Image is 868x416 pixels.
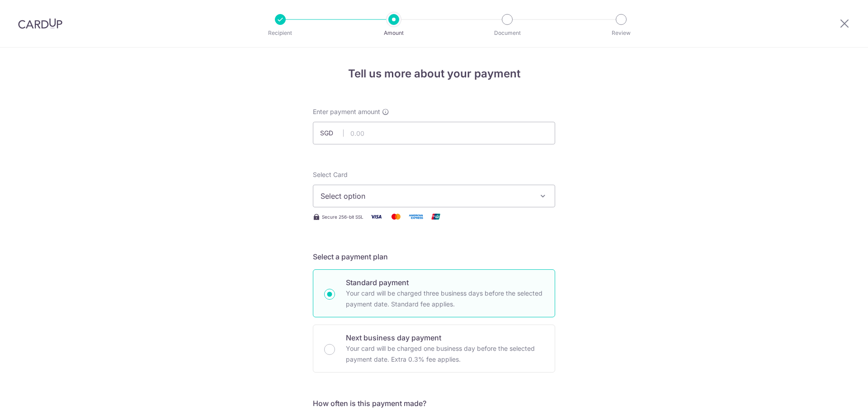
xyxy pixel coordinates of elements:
h4: Tell us more about your payment [313,66,555,82]
p: Document [474,29,541,38]
p: Amount [360,29,427,38]
iframe: Opens a widget where you can find more information [810,389,859,411]
span: Secure 256-bit SSL [322,213,363,220]
button: Select option [313,185,555,207]
p: Standard payment [346,277,544,288]
img: Union Pay [427,211,445,222]
img: CardUp [18,18,62,29]
h5: How often is this payment made? [313,398,555,409]
img: Visa [367,211,385,222]
p: Review [588,29,655,38]
p: Next business day payment [346,332,544,343]
img: Mastercard [387,211,405,222]
span: Select option [321,191,531,201]
p: Your card will be charged one business day before the selected payment date. Extra 0.3% fee applies. [346,343,544,365]
p: Your card will be charged three business days before the selected payment date. Standard fee appl... [346,288,544,310]
h5: Select a payment plan [313,251,555,262]
span: translation missing: en.payables.payment_networks.credit_card.summary.labels.select_card [313,171,348,178]
span: Enter payment amount [313,107,380,116]
p: Recipient [247,29,314,38]
span: SGD [320,129,344,138]
img: American Express [407,211,425,222]
input: 0.00 [313,122,555,144]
